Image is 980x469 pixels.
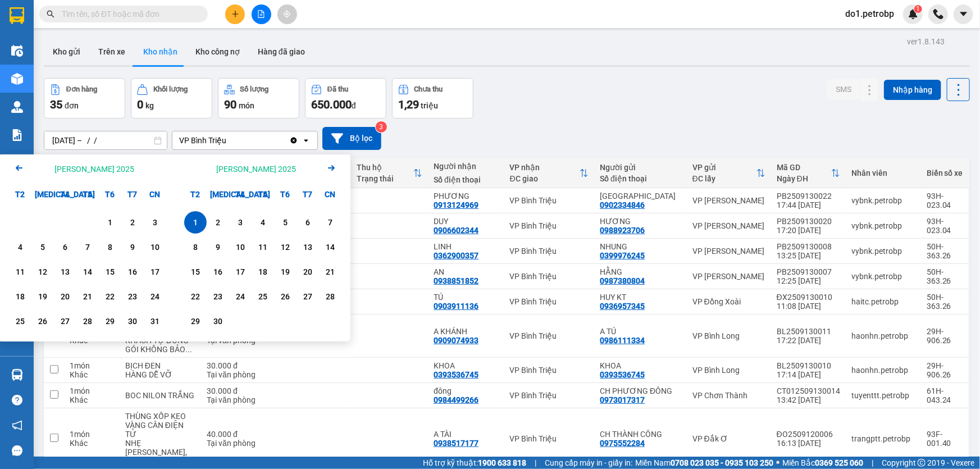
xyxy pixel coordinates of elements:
[233,265,248,279] div: 17
[434,327,498,336] div: A KHÁNH
[35,265,51,279] div: 12
[851,297,915,306] div: haitc.petrobp
[184,236,207,258] div: Choose Thứ Hai, tháng 09 8 2025. It's available.
[144,310,166,333] div: Choose Chủ Nhật, tháng 08 31 2025. It's available.
[144,261,166,283] div: Choose Chủ Nhật, tháng 08 17 2025. It's available.
[11,73,23,85] img: warehouse-icon
[692,297,765,306] div: VP Đồng Xoài
[125,290,140,303] div: 23
[302,136,311,145] svg: open
[434,276,478,285] div: 0938851852
[239,101,254,110] span: món
[80,265,95,279] div: 14
[137,98,143,111] span: 0
[44,38,89,65] button: Kho gửi
[600,336,645,345] div: 0986111334
[927,293,963,311] div: 50H-363.26
[884,80,941,100] button: Nhập hàng
[233,290,248,303] div: 24
[76,236,99,258] div: Choose Thứ Năm, tháng 08 7 2025. It's available.
[35,315,51,328] div: 26
[188,240,203,254] div: 8
[99,183,121,206] div: T6
[277,290,293,303] div: 26
[600,276,645,285] div: 0987380804
[252,236,274,258] div: Choose Thứ Năm, tháng 09 11 2025. It's available.
[44,78,125,119] button: Đơn hàng35đơn
[66,85,97,93] div: Đơn hàng
[252,211,274,234] div: Choose Thứ Năm, tháng 09 4 2025. It's available.
[255,290,271,303] div: 25
[851,272,915,281] div: vybnk.petrobp
[31,261,54,283] div: Choose Thứ Ba, tháng 08 12 2025. It's available.
[102,315,118,328] div: 29
[600,327,681,336] div: A TÚ
[434,162,498,171] div: Người nhận
[11,129,23,141] img: solution-icon
[600,226,645,235] div: 0988923706
[102,240,118,254] div: 8
[31,285,54,308] div: Choose Thứ Ba, tháng 08 19 2025. It's available.
[277,240,293,254] div: 12
[252,261,274,283] div: Choose Thứ Năm, tháng 09 18 2025. It's available.
[851,247,915,256] div: vybnk.petrobp
[600,217,681,226] div: HƯƠNG
[9,236,31,258] div: Choose Thứ Hai, tháng 08 4 2025. It's available.
[125,336,195,354] div: KHÁCH TỰ ĐÓNG GÓI KHÔNG BẢO ĐẢM
[954,4,973,24] button: caret-down
[218,78,299,119] button: Số lượng90món
[297,261,319,283] div: Choose Thứ Bảy, tháng 09 20 2025. It's available.
[125,370,195,379] div: HÀNG DỄ VỠ
[31,236,54,258] div: Choose Thứ Ba, tháng 08 5 2025. It's available.
[35,290,51,303] div: 19
[322,216,338,229] div: 7
[777,226,840,235] div: 17:20 [DATE]
[777,336,840,345] div: 17:22 [DATE]
[210,240,226,254] div: 9
[102,265,118,279] div: 15
[322,240,338,254] div: 14
[207,310,229,333] div: Choose Thứ Ba, tháng 09 30 2025. It's available.
[80,240,95,254] div: 7
[216,163,296,175] div: [PERSON_NAME] 2025
[777,192,840,201] div: PB2509130022
[908,9,918,19] img: icon-new-feature
[510,163,580,172] div: VP nhận
[777,242,840,251] div: PB2509130008
[914,5,922,13] sup: 1
[147,240,163,254] div: 10
[600,370,645,379] div: 0393536745
[325,161,338,175] svg: Arrow Right
[207,386,268,395] div: 30.000 đ
[54,183,76,206] div: T4
[12,265,28,279] div: 11
[692,174,756,183] div: ĐC lấy
[80,290,95,303] div: 21
[210,265,226,279] div: 16
[777,302,840,311] div: 11:08 [DATE]
[54,261,76,283] div: Choose Thứ Tư, tháng 08 13 2025. It's available.
[186,38,249,65] button: Kho công nợ
[274,261,297,283] div: Choose Thứ Sáu, tháng 09 19 2025. It's available.
[125,265,140,279] div: 16
[927,327,963,345] div: 29H-906.26
[322,127,381,150] button: Bộ lọc
[57,265,73,279] div: 13
[777,370,840,379] div: 17:14 [DATE]
[851,169,915,177] div: Nhân viên
[297,211,319,234] div: Choose Thứ Bảy, tháng 09 6 2025. It's available.
[510,196,589,205] div: VP Bình Triệu
[434,226,478,235] div: 0906602344
[145,101,154,110] span: kg
[184,310,207,333] div: Choose Thứ Hai, tháng 09 29 2025. It's available.
[70,370,114,379] div: Khác
[252,285,274,308] div: Choose Thứ Năm, tháng 09 25 2025. It's available.
[229,285,252,308] div: Choose Thứ Tư, tháng 09 24 2025. It's available.
[147,265,163,279] div: 17
[57,240,73,254] div: 6
[916,5,920,13] span: 1
[277,4,297,24] button: aim
[927,242,963,260] div: 50H-363.26
[240,85,269,93] div: Số lượng
[147,216,163,229] div: 3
